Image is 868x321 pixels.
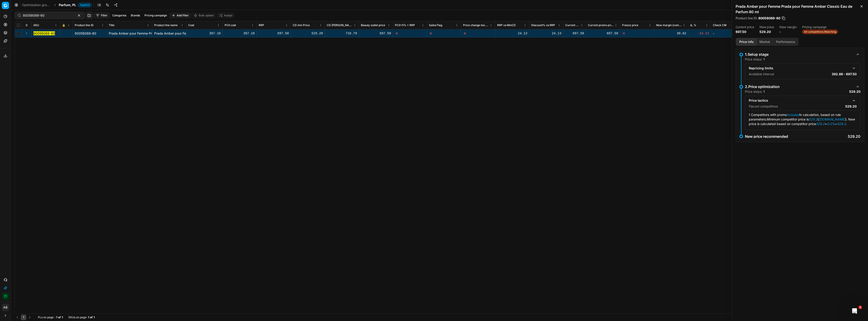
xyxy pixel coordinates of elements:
[802,30,838,34] span: All competitors Matching
[745,135,788,138] p: New price recommended
[848,135,861,138] p: 529.20
[188,31,221,36] div: 367.16
[736,30,754,34] dd: 697.50
[497,23,516,27] span: RRP vs MinCD
[588,31,618,36] div: 697.50
[94,316,95,319] strong: 1
[109,23,114,27] span: Title
[749,72,774,76] p: Available interval
[293,31,323,36] div: 529.20
[225,31,255,36] div: 367.16
[759,25,774,29] dt: New price
[463,23,489,27] span: Price change too high
[293,23,310,27] span: CD min Price
[327,23,352,27] span: CD [PERSON_NAME]
[110,13,128,18] button: Categories
[154,23,178,27] span: Product line name
[749,117,855,126] span: Minimum competitor price is ( ). New price is calculated based on competitor price + = .
[62,23,65,27] span: 🔒
[622,23,638,27] span: Freeze price
[763,57,765,61] strong: 1
[832,72,857,76] p: 392.86 - 697.50
[816,122,825,126] em: 529.2
[109,31,231,35] span: Prada Amber pour Femme Prada pour Femme Amber Classic Eau de Parfum 80 ml
[143,13,169,18] button: Pricing campaign
[259,31,289,36] div: 697.50
[565,23,580,27] span: Current price
[531,23,555,27] span: Discount% vs RRP
[24,30,29,36] button: Expand
[88,316,89,319] strong: 1
[565,31,584,36] div: 697.50
[78,3,92,7] span: Applied
[129,13,142,18] button: Brands
[23,13,73,18] input: Search by SKU or title
[90,316,93,319] strong: of
[22,3,51,7] a: Optimization groups
[68,316,87,319] span: SKUs on page :
[845,104,857,109] p: 529.20
[736,4,864,15] h2: Prada Amber pour Femme Prada pour Femme Amber Classic Eau de Parfum 80 ml
[192,13,216,18] button: Bulk update
[2,304,9,311] button: AB
[327,31,357,36] div: 716.79
[745,57,765,62] p: Price steps:
[588,23,614,27] span: Current promo price
[756,39,773,45] button: Market
[736,17,757,20] span: Product line ID :
[75,23,94,27] span: Product line ID
[217,13,235,18] button: Assign
[802,25,838,29] dt: Pricing campaign
[779,30,797,34] dd: -
[749,98,849,103] div: Price tactics
[58,316,61,319] strong: of
[225,23,236,27] span: PCII cost
[745,52,853,57] div: 1.Setup stage
[170,13,191,18] button: Add filter
[745,89,765,94] p: Price steps:
[154,31,184,36] div: Prada Amber pour Femme Prada pour Femme Amber Classic Eau de Parfum 80 ml
[24,23,29,28] button: Expand all
[779,25,797,29] dt: New margin
[736,25,754,29] dt: Current price
[33,31,55,36] button: 80058088-80
[711,29,745,38] td: -
[429,23,442,27] span: Sales Flag
[736,39,756,45] button: Price info
[62,316,63,319] strong: 1
[749,66,849,70] div: Repricing limits
[22,3,92,7] nav: breadcrumb
[656,31,686,36] div: 30.62
[2,304,9,311] span: AB
[809,117,818,121] em: 529.2
[59,3,92,7] span: Parfum, PLApplied
[94,13,109,18] button: Filter
[787,113,799,117] em: included
[38,316,54,319] span: PLs on page
[849,306,860,316] iframe: Intercom live chat
[858,306,862,309] span: 1
[361,31,391,36] div: 697.50
[27,315,32,320] button: Go to next page
[656,23,682,27] span: New margin (common), %
[819,117,845,121] em: [DOMAIN_NAME]
[59,3,76,7] span: Parfum, PL
[15,315,20,320] button: Go to previous page
[827,122,835,126] em: 0.0%
[745,84,853,89] div: 2.Price optimization
[849,89,861,94] p: 529.20
[759,30,774,34] dd: 529.20
[763,90,765,93] strong: 1
[33,23,39,27] span: SKU
[749,113,841,121] span: 1 Competitors with promo in calculation, based on rule parameters.
[497,31,527,36] div: 24.13
[690,23,696,27] span: Δ, %
[361,23,385,27] span: Beauty outlet price
[21,315,26,320] button: 1
[56,316,57,319] strong: 1
[758,16,780,20] span: 80058088-80
[395,23,415,27] span: PCII+5% > RRP
[713,23,727,27] span: Check CM
[33,31,55,35] mark: 80058088-80
[188,23,194,27] span: Cost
